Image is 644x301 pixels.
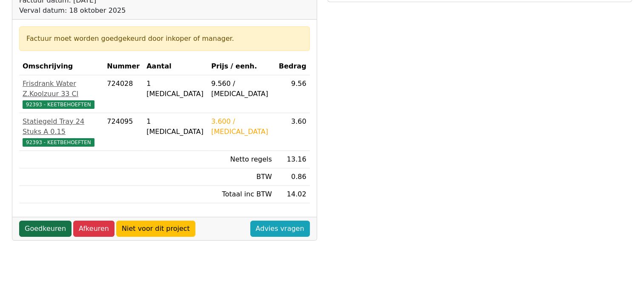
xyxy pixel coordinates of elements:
[26,34,303,44] div: Factuur moet worden goedgekeurd door inkoper of manager.
[23,79,100,99] div: Frisdrank Water Z.Koolzuur 33 Cl
[211,116,272,137] div: 3.600 / [MEDICAL_DATA]
[116,221,195,237] a: Niet voor dit project
[146,79,204,99] div: 1 [MEDICAL_DATA]
[275,113,310,151] td: 3.60
[208,186,275,203] td: Totaal inc BTW
[103,75,143,113] td: 724028
[23,138,94,147] span: 92393 - KEETBEHOEFTEN
[275,58,310,75] th: Bedrag
[23,116,100,147] a: Statiegeld Tray 24 Stuks A 0.1592393 - KEETBEHOEFTEN
[19,221,72,237] a: Goedkeuren
[143,58,208,75] th: Aantal
[275,168,310,186] td: 0.86
[19,6,255,16] div: Verval datum: 18 oktober 2025
[208,168,275,186] td: BTW
[23,116,100,137] div: Statiegeld Tray 24 Stuks A 0.15
[73,221,114,237] a: Afkeuren
[211,79,272,99] div: 9.560 / [MEDICAL_DATA]
[275,75,310,113] td: 9.56
[275,151,310,168] td: 13.16
[23,100,94,109] span: 92393 - KEETBEHOEFTEN
[19,58,103,75] th: Omschrijving
[103,58,143,75] th: Nummer
[250,221,310,237] a: Advies vragen
[23,79,100,109] a: Frisdrank Water Z.Koolzuur 33 Cl92393 - KEETBEHOEFTEN
[208,58,275,75] th: Prijs / eenh.
[208,151,275,168] td: Netto regels
[275,186,310,203] td: 14.02
[146,116,204,137] div: 1 [MEDICAL_DATA]
[103,113,143,151] td: 724095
